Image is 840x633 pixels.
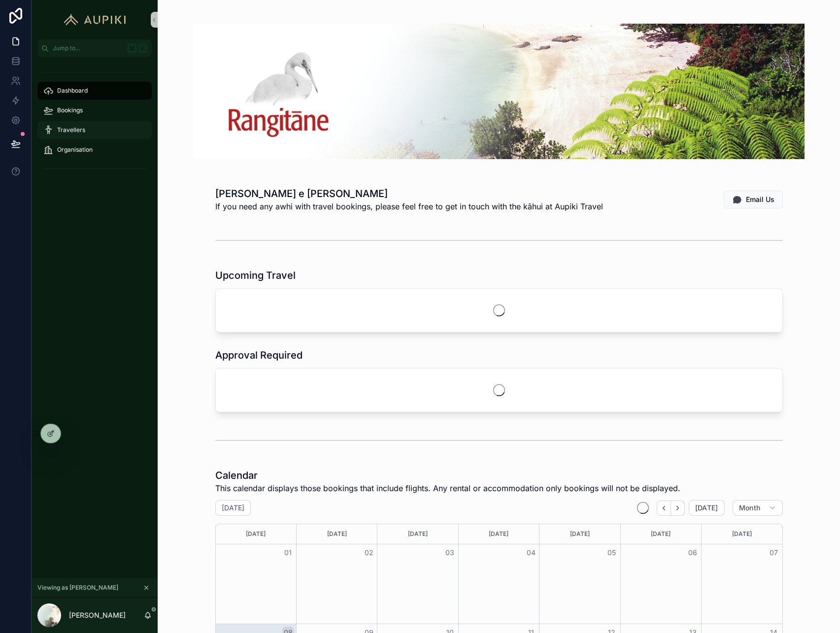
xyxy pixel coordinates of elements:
[193,24,805,159] img: 5514cf35-8805-4f78-a512-6b7b36fb2c52-Rangitane-Banner.png
[444,547,456,559] button: 03
[57,106,83,114] span: Bookings
[37,39,152,57] button: Jump to...K
[32,57,158,189] div: scrollable content
[768,547,779,559] button: 07
[215,187,603,200] h1: [PERSON_NAME] e [PERSON_NAME]
[57,126,85,134] span: Travellers
[215,200,603,212] span: If you need any awhi with travel bookings, please feel free to get in touch with the kāhui at Aup...
[59,12,131,28] img: App logo
[622,524,700,544] div: [DATE]
[215,482,680,494] span: This calendar displays those bookings that include flights. Any rental or accommodation only book...
[606,547,618,559] button: 05
[687,547,699,559] button: 06
[739,503,761,512] span: Month
[733,500,783,516] button: Month
[57,87,88,95] span: Dashboard
[37,101,152,119] a: Bookings
[215,348,302,362] h1: Approval Required
[37,121,152,139] a: Travellers
[215,268,296,282] h1: Upcoming Travel
[69,610,126,620] p: [PERSON_NAME]
[695,503,718,512] span: [DATE]
[37,141,152,159] a: Organisation
[525,547,537,559] button: 04
[298,524,375,544] div: [DATE]
[689,500,725,516] button: [DATE]
[57,146,93,154] span: Organisation
[703,524,780,544] div: [DATE]
[215,468,680,482] h1: Calendar
[37,584,118,592] span: Viewing as [PERSON_NAME]
[746,195,774,204] span: Email Us
[541,524,618,544] div: [DATE]
[460,524,538,544] div: [DATE]
[379,524,456,544] div: [DATE]
[139,44,147,52] span: K
[222,503,244,513] h2: [DATE]
[217,524,295,544] div: [DATE]
[657,500,671,516] button: Back
[53,44,123,52] span: Jump to...
[724,191,783,208] button: Email Us
[671,500,685,516] button: Next
[282,547,294,559] button: 01
[37,82,152,100] a: Dashboard
[363,547,375,559] button: 02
